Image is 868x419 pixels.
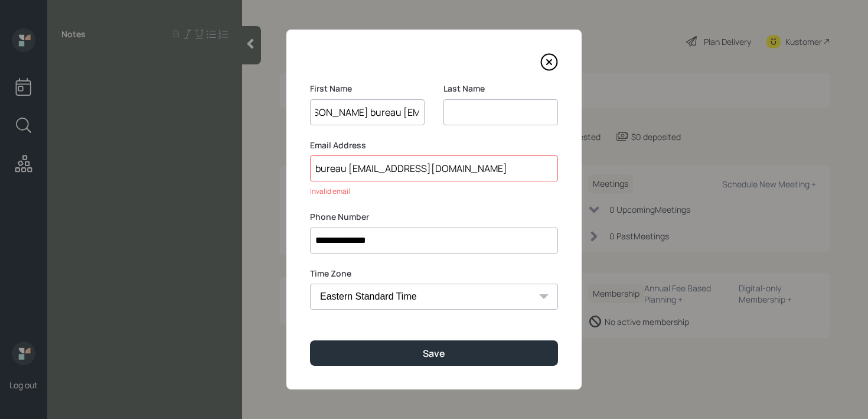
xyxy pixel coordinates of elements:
[423,347,445,360] div: Save
[310,268,558,280] label: Time Zone
[310,139,558,151] label: Email Address
[310,211,558,223] label: Phone Number
[310,340,558,366] button: Save
[443,83,558,95] label: Last Name
[310,186,558,197] div: Invalid email
[310,83,425,95] label: First Name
